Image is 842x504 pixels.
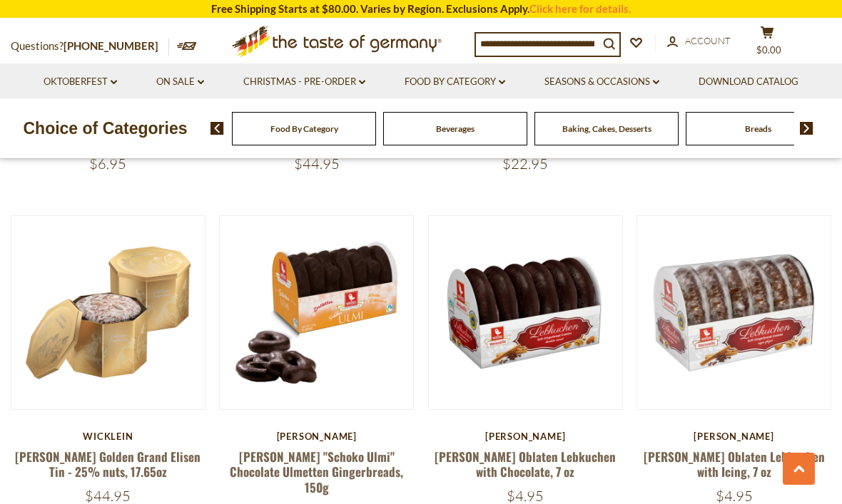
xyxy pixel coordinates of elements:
a: [PERSON_NAME] Oblaten Lebkuchen with Icing, 7 oz [644,448,825,480]
div: [PERSON_NAME] [428,431,623,442]
button: $0.00 [746,26,788,61]
a: Download Catalog [699,74,798,90]
p: Questions? [11,37,169,56]
a: Click here for details. [529,2,631,15]
div: [PERSON_NAME] [219,431,414,442]
span: $6.95 [89,155,126,173]
img: Weiss "Schoko Ulmi" Chocolate Ulmetten Gingerbreads, 150g [220,216,413,409]
a: Oktoberfest [44,74,117,90]
img: Weiss Oblaten Lebkuchen with Chocolate, 7 oz [429,216,622,409]
a: Food By Category [405,74,505,90]
img: next arrow [800,122,813,135]
a: Account [667,34,731,49]
a: Beverages [436,123,475,134]
div: [PERSON_NAME] [636,431,831,442]
a: On Sale [156,74,204,90]
a: Christmas - PRE-ORDER [243,74,365,90]
img: previous arrow [210,122,224,135]
span: Account [685,35,731,46]
a: Baking, Cakes, Desserts [562,123,651,134]
a: [PERSON_NAME] "Schoko Ulmi" Chocolate Ulmetten Gingerbreads, 150g [230,448,403,496]
img: Wicklein Golden Grand Elisen Tin - 25% nuts, 17.65oz [11,216,205,409]
a: Food By Category [270,123,338,134]
a: [PERSON_NAME] Golden Grand Elisen Tin - 25% nuts, 17.65oz [15,448,201,480]
a: [PERSON_NAME] Oblaten Lebkuchen with Chocolate, 7 oz [435,448,616,480]
div: Wicklein [11,431,206,442]
a: Breads [745,123,771,134]
a: [PHONE_NUMBER] [64,39,158,52]
span: $44.95 [294,155,340,173]
a: Seasons & Occasions [544,74,659,90]
img: Weiss Oblaten Lebkuchen with Icing, 7 oz [637,216,831,409]
span: $22.95 [502,155,548,173]
span: $0.00 [756,44,781,56]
